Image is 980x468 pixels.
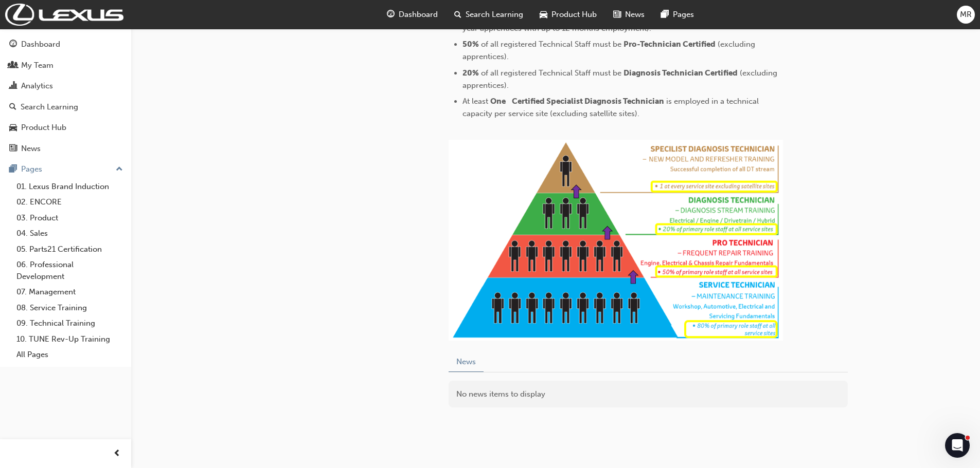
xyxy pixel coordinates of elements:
[446,4,531,25] a: search-iconSearch Learning
[4,77,127,96] a: Analytics
[21,39,60,50] div: Dashboard
[399,9,438,21] span: Dashboard
[4,35,127,54] a: Dashboard
[12,331,127,347] a: 10. TUNE Rev-Up Training
[481,40,621,49] span: of all registered Technical Staff must be
[9,144,17,154] span: news-icon
[454,8,461,21] span: search-icon
[466,9,523,21] span: Search Learning
[21,143,41,155] div: News
[4,160,127,179] button: Pages
[540,8,547,21] span: car-icon
[21,163,42,175] div: Pages
[21,80,53,92] div: Analytics
[9,40,17,49] span: guage-icon
[21,60,54,71] div: My Team
[462,97,488,106] span: At least
[4,118,127,137] a: Product Hub
[490,97,506,106] span: One
[623,40,716,49] span: Pro-Technician Certified
[4,98,127,117] a: Search Learning
[605,4,653,25] a: news-iconNews
[661,8,669,21] span: pages-icon
[116,163,123,176] span: up-icon
[551,9,597,21] span: Product Hub
[462,68,479,78] span: 20%
[21,101,78,113] div: Search Learning
[531,4,605,25] a: car-iconProduct Hub
[12,257,127,284] a: 06. Professional Development
[9,103,16,112] span: search-icon
[387,8,395,21] span: guage-icon
[625,9,645,21] span: News
[21,122,66,134] div: Product Hub
[9,61,17,70] span: people-icon
[9,165,17,174] span: pages-icon
[5,4,123,26] img: Trak
[113,447,121,460] span: prev-icon
[9,82,17,91] span: chart-icon
[12,284,127,300] a: 07. Management
[957,6,975,24] button: MR
[613,8,621,21] span: news-icon
[623,68,738,78] span: Diagnosis Technician Certified
[462,68,779,90] span: (excluding apprentices).
[12,226,127,241] a: 04. Sales
[449,352,484,372] button: News
[4,33,127,160] button: DashboardMy TeamAnalyticsSearch LearningProduct HubNews
[12,315,127,331] a: 09. Technical Training
[449,381,848,408] div: No news items to display
[12,210,127,226] a: 03. Product
[462,11,785,33] span: (excluding first year apprentices with up to 12 months employment).
[512,97,664,106] span: Certified Specialist Diagnosis Technician
[960,9,972,21] span: MR
[653,4,702,25] a: pages-iconPages
[481,68,621,78] span: of all registered Technical Staff must be
[379,4,446,25] a: guage-iconDashboard
[462,40,479,49] span: 50%
[673,9,694,21] span: Pages
[12,241,127,257] a: 05. Parts21 Certification
[12,179,127,195] a: 01. Lexus Brand Induction
[12,194,127,210] a: 02. ENCORE
[945,433,970,458] iframe: Intercom live chat
[12,347,127,363] a: All Pages
[12,300,127,316] a: 08. Service Training
[4,139,127,158] a: News
[4,56,127,75] a: My Team
[9,123,17,133] span: car-icon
